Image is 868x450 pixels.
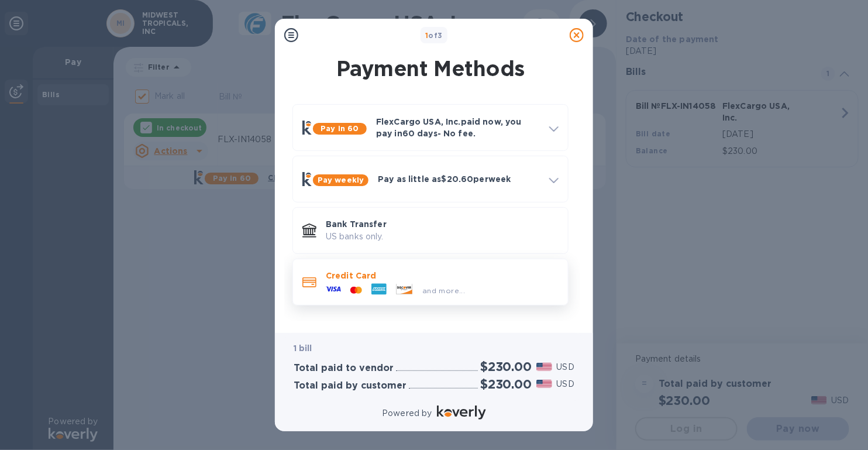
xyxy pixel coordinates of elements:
p: US banks only. [326,231,559,243]
b: Pay weekly [318,176,364,184]
p: FlexCargo USA, Inc. paid now, you pay in 60 days - No fee. [376,116,540,139]
span: and more... [422,286,465,295]
h3: Total paid by customer [294,380,407,391]
p: Pay as little as $20.60 per week [378,173,540,185]
p: USD [557,361,574,373]
h2: $230.00 [480,359,532,374]
h3: Total paid to vendor [294,363,394,374]
b: 1 bill [294,343,312,353]
p: USD [557,378,574,390]
img: USD [536,380,552,388]
p: Credit Card [326,270,559,281]
img: Logo [437,406,486,420]
b: Pay in 60 [321,124,359,133]
h2: $230.00 [480,377,532,391]
img: USD [536,363,552,371]
p: Powered by [382,407,432,420]
h1: Payment Methods [290,56,571,81]
span: 1 [425,31,428,40]
p: Bank Transfer [326,218,559,230]
b: of 3 [425,31,443,40]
